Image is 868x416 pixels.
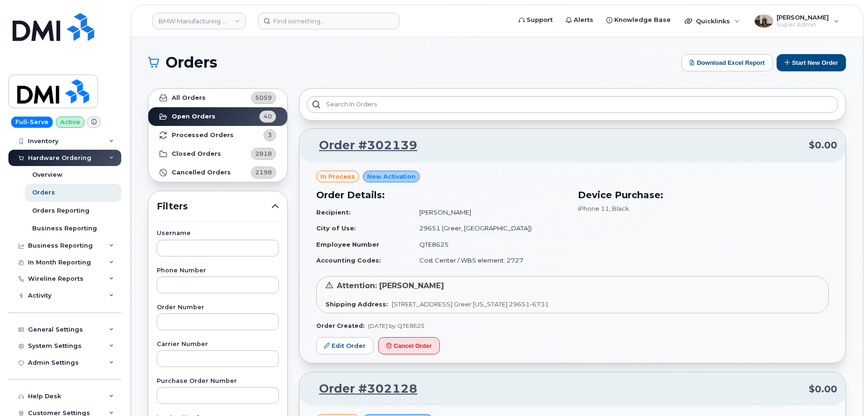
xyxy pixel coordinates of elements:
h3: Device Purchase: [578,188,829,202]
label: Carrier Number [157,341,279,347]
strong: Order Created: [316,322,364,329]
strong: Recipient: [316,208,351,216]
span: [STREET_ADDRESS] Greer [US_STATE] 29651-6731 [392,300,549,308]
strong: Processed Orders [172,132,234,139]
span: 3 [268,131,272,139]
td: 29651 (Greer, [GEOGRAPHIC_DATA]) [411,220,567,236]
span: New Activation [367,172,416,181]
span: 5059 [255,93,272,102]
label: Order Number [157,305,279,311]
label: Username [157,230,279,236]
label: Phone Number [157,268,279,274]
span: 2198 [255,168,272,177]
span: $0.00 [809,382,837,396]
a: Order #302139 [308,137,417,154]
strong: Cancelled Orders [172,169,231,176]
span: Filters [157,200,271,213]
strong: Open Orders [172,113,215,120]
span: Attention: [PERSON_NAME] [337,281,444,290]
a: All Orders5059 [148,89,287,107]
a: Cancelled Orders2198 [148,163,287,182]
span: iPhone 11 [578,205,610,212]
strong: All Orders [172,94,206,102]
span: $0.00 [809,139,837,152]
label: Purchase Order Number [157,378,279,384]
strong: Accounting Codes: [316,257,381,264]
span: Orders [166,55,217,69]
button: Cancel Order [378,337,440,354]
td: Cost Center / WBS element: 2727 [411,252,567,269]
button: Download Excel Report [681,54,773,71]
button: Start New Order [777,54,846,71]
a: Edit Order [316,337,374,354]
a: Processed Orders3 [148,126,287,145]
iframe: Messenger Launcher [827,375,861,409]
a: Closed Orders2818 [148,145,287,163]
span: , Black [610,205,630,212]
h3: Order Details: [316,188,567,202]
strong: Employee Number [316,241,379,248]
td: [PERSON_NAME] [411,204,567,221]
span: [DATE] by QTE8625 [368,322,424,329]
span: 2818 [255,149,272,158]
a: Order #302128 [308,381,417,397]
td: QTE8625 [411,236,567,253]
a: Open Orders40 [148,107,287,126]
span: in process [320,172,355,181]
strong: Closed Orders [172,150,221,158]
input: Search in orders [307,96,838,113]
span: 40 [264,112,272,121]
strong: City of Use: [316,224,356,232]
strong: Shipping Address: [326,300,388,308]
